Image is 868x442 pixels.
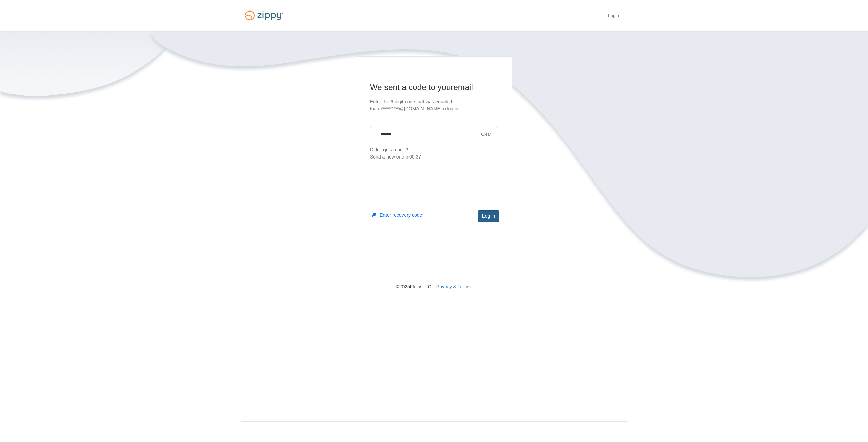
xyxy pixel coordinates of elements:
img: Logo [241,7,288,23]
h1: We sent a code to your email [370,82,498,93]
p: Didn't get a code? [370,146,498,161]
nav: © 2025 Floify LLC [241,249,627,290]
button: Log in [478,210,499,222]
a: Login [608,13,619,20]
button: Enter recovery code [372,212,422,218]
p: Enter the 6-digit code that was emailed to arro*********@[DOMAIN_NAME] to log in. [370,98,498,112]
button: Clear [479,131,493,138]
a: Privacy & Terms [436,284,471,289]
div: Send a new one in 00:37 [370,153,498,161]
